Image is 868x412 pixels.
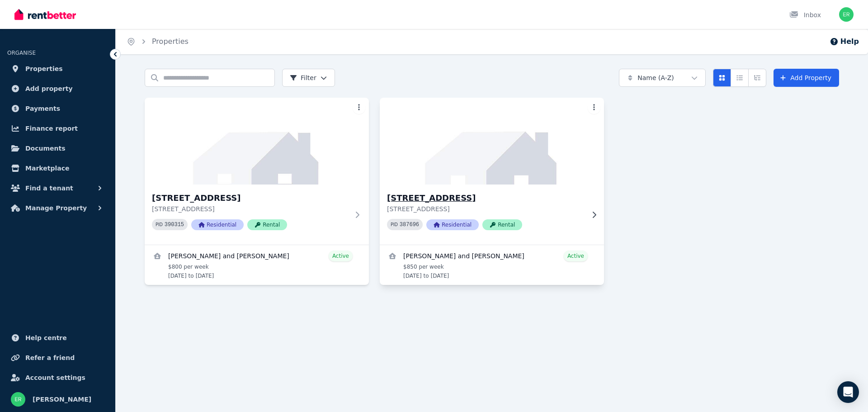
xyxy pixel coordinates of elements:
[25,183,73,194] span: Find a tenant
[25,103,60,114] span: Payments
[713,69,731,87] button: Card view
[391,222,398,227] small: PID
[7,80,108,98] a: Add property
[11,392,25,407] img: Emma Rigo
[588,101,600,114] button: More options
[482,219,522,230] span: Rental
[789,10,821,19] div: Inbox
[400,222,419,228] code: 387696
[7,50,36,56] span: ORGANISE
[165,222,184,228] code: 390315
[7,60,108,78] a: Properties
[25,352,75,363] span: Refer a friend
[145,98,369,245] a: 9 Marlandy Ct, Woodvale[STREET_ADDRESS][STREET_ADDRESS]PID 390315ResidentialRental
[426,219,479,230] span: Residential
[25,123,78,134] span: Finance report
[33,394,91,405] span: [PERSON_NAME]
[156,222,163,227] small: PID
[191,219,244,230] span: Residential
[7,139,108,157] a: Documents
[380,245,604,285] a: View details for Emma and Johnathon Roe
[14,8,76,21] img: RentBetter
[731,69,749,87] button: Compact list view
[116,29,199,54] nav: Breadcrumb
[25,63,63,74] span: Properties
[380,98,604,245] a: 21 Westhaven Dr, Woodvale[STREET_ADDRESS][STREET_ADDRESS]PID 387696ResidentialRental
[25,203,87,213] span: Manage Property
[145,245,369,285] a: View details for Liam and Toni Marlow
[145,98,369,185] img: 9 Marlandy Ct, Woodvale
[7,369,108,387] a: Account settings
[7,199,108,217] button: Manage Property
[637,73,674,82] span: Name (A-Z)
[374,95,610,187] img: 21 Westhaven Dr, Woodvale
[387,204,584,213] p: [STREET_ADDRESS]
[387,192,584,204] h3: [STREET_ADDRESS]
[152,204,349,213] p: [STREET_ADDRESS]
[7,349,108,367] a: Refer a friend
[7,99,108,118] a: Payments
[25,83,73,94] span: Add property
[25,143,66,154] span: Documents
[25,163,69,174] span: Marketplace
[774,69,839,87] a: Add Property
[290,73,316,82] span: Filter
[7,159,108,177] a: Marketplace
[748,69,766,87] button: Expanded list view
[830,36,859,47] button: Help
[619,69,706,87] button: Name (A-Z)
[282,69,335,87] button: Filter
[25,332,67,343] span: Help centre
[839,7,854,22] img: Emma Rigo
[152,192,349,204] h3: [STREET_ADDRESS]
[7,329,108,347] a: Help centre
[152,37,189,46] a: Properties
[247,219,287,230] span: Rental
[7,119,108,137] a: Finance report
[837,381,859,403] div: Open Intercom Messenger
[353,101,365,114] button: More options
[7,179,108,197] button: Find a tenant
[713,69,766,87] div: View options
[25,372,85,383] span: Account settings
